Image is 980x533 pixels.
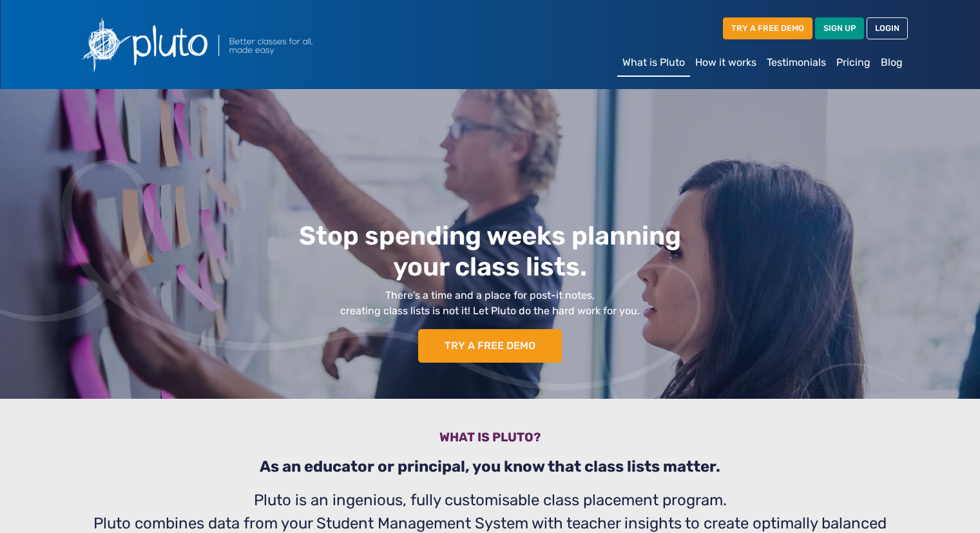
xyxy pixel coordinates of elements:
[617,50,690,77] a: What is Pluto
[723,17,812,39] a: TRY A FREE DEMO
[867,17,908,39] a: LOGIN
[81,430,900,450] h3: What is pluto?
[690,50,762,75] a: How it works
[831,50,876,75] a: Pricing
[260,458,720,476] b: As an educator or principal, you know that class lists matter.
[815,17,864,39] a: SIGN UP
[147,288,833,319] p: There’s a time and a place for post-it notes, creating class lists is not it! Let Pluto do the ha...
[147,221,833,283] h1: Stop spending weeks planning your class lists.
[73,10,382,79] img: Pluto logo with the text Better classes for all, made easy
[876,50,908,75] a: Blog
[762,50,831,75] a: Testimonials
[418,329,562,363] a: TRY A FREE DEMO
